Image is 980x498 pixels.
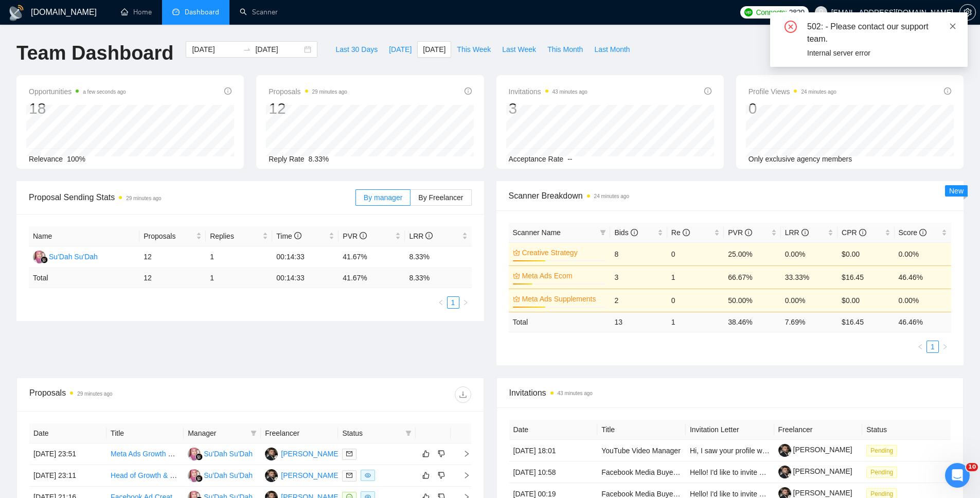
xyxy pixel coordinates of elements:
[455,472,470,479] span: right
[866,446,901,454] a: Pending
[272,246,338,268] td: 00:14:33
[29,465,106,487] td: [DATE] 23:11
[866,445,897,456] span: Pending
[405,430,412,436] span: filter
[192,44,239,55] input: Start date
[438,471,445,479] span: dislike
[781,265,838,289] td: 33.33%
[281,470,340,481] div: [PERSON_NAME]
[610,289,667,312] td: 2
[945,463,970,488] iframe: Intercom live chat
[269,99,347,118] div: 12
[553,89,587,95] time: 43 minutes ago
[513,249,520,256] span: crown
[601,447,681,455] a: YouTube Video Manager
[423,44,446,55] span: [DATE]
[601,468,817,476] a: Facebook Media Buyer Needed for Local Painting Business Agency
[139,246,206,268] td: 12
[126,195,161,201] time: 29 minutes ago
[509,386,951,399] span: Invitations
[49,251,98,262] div: Su'Dah Su'Dah
[509,461,598,483] td: [DATE] 10:58
[29,386,250,403] div: Proposals
[778,444,791,457] img: c1cTAUXJILv8DMgId_Yer0ph1tpwIArRRTAJVKVo20jyGXQuqzAC65eKa4sSvbpAQ_
[435,469,448,482] button: dislike
[451,41,496,58] button: This Week
[801,89,836,95] time: 24 minutes ago
[917,344,923,350] span: left
[139,226,206,246] th: Proposals
[462,299,469,306] span: right
[838,312,894,332] td: $ 16.45
[265,471,340,479] a: DK[PERSON_NAME]
[455,390,471,399] span: download
[448,297,459,308] a: 1
[77,391,112,397] time: 29 minutes ago
[29,423,106,443] th: Date
[859,229,866,236] span: info-circle
[704,87,711,95] span: info-circle
[866,489,901,497] a: Pending
[338,246,405,268] td: 41.67%
[862,420,951,440] th: Status
[542,41,589,58] button: This Month
[342,428,401,439] span: Status
[465,87,472,95] span: info-circle
[589,41,635,58] button: Last Month
[895,242,951,265] td: 0.00%
[360,232,367,239] span: info-circle
[949,23,956,30] span: close
[778,489,852,497] a: [PERSON_NAME]
[597,461,686,483] td: Facebook Media Buyer Needed for Local Painting Business Agency
[251,430,257,436] span: filter
[774,420,863,440] th: Freelancer
[294,232,301,239] span: info-circle
[509,155,564,163] span: Acceptance Rate
[614,228,637,237] span: Bids
[610,265,667,289] td: 3
[422,471,430,479] span: like
[144,230,194,242] span: Proposals
[403,425,414,441] span: filter
[435,296,447,309] button: left
[895,265,951,289] td: 46.46%
[598,225,608,240] span: filter
[728,228,752,237] span: PVR
[243,45,251,54] span: to
[778,467,852,475] a: [PERSON_NAME]
[210,230,260,242] span: Replies
[265,449,340,457] a: DK[PERSON_NAME]
[265,448,278,460] img: DK
[195,453,203,460] img: gigradar-bm.png
[240,8,278,16] a: searchScanner
[789,7,805,18] span: 2820
[364,193,402,202] span: By manager
[365,472,371,478] span: eye
[509,420,598,440] th: Date
[838,289,894,312] td: $0.00
[838,242,894,265] td: $0.00
[29,191,355,204] span: Proposal Sending Stats
[667,265,724,289] td: 1
[343,232,367,240] span: PVR
[944,87,951,95] span: info-circle
[188,428,246,439] span: Manager
[509,440,598,461] td: [DATE] 18:01
[513,228,561,237] span: Scanner Name
[807,47,955,59] div: Internal server error
[801,229,809,236] span: info-circle
[447,296,459,309] li: 1
[558,390,593,396] time: 43 minutes ago
[438,450,445,458] span: dislike
[195,475,203,482] img: gigradar-bm.png
[188,449,253,457] a: SSu'Dah Su'Dah
[184,423,261,443] th: Manager
[966,463,978,471] span: 10
[547,44,583,55] span: This Month
[338,268,405,288] td: 41.67 %
[455,450,470,457] span: right
[724,289,780,312] td: 50.00%
[914,341,926,353] button: left
[457,44,491,55] span: This Week
[459,296,472,309] button: right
